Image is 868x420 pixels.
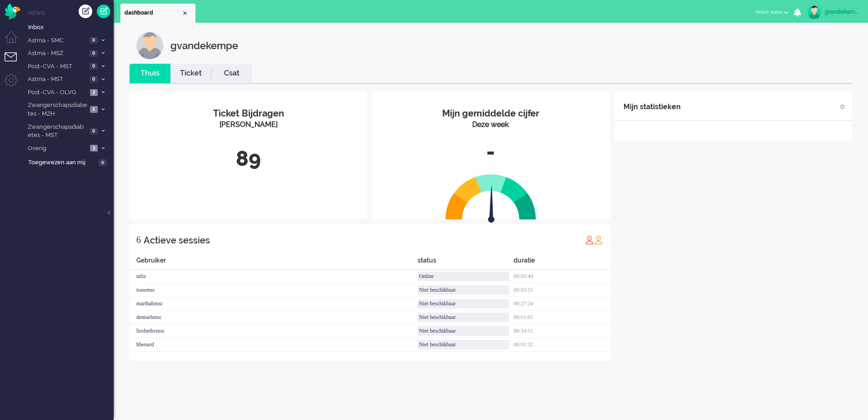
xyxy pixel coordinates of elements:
div: Mijn statistieken [624,98,681,116]
span: 0 [90,128,98,135]
li: Tickets menu [5,52,25,73]
div: hbenard [130,338,418,352]
button: Select status [750,5,794,19]
div: 00:01:01 [514,311,609,324]
span: Astma - MSZ [26,49,87,58]
span: 0 [90,76,98,83]
a: Omnidesk [5,6,20,13]
div: Creëer ticket [79,5,92,18]
span: Zwangerschapsdiabetes - MST [26,123,87,140]
span: Post-CVA - OLVG [26,88,87,97]
img: profile_red.svg [585,235,594,244]
div: Niet beschikbaar [418,313,509,322]
div: - [379,137,603,167]
div: mlie [130,270,418,283]
div: 00:01:32 [514,338,609,352]
div: 00:02:49 [514,270,609,283]
span: 0 [90,63,98,70]
div: marthabmsc [130,297,418,311]
div: Niet beschikbaar [418,326,509,336]
span: Overig [26,144,87,153]
div: Gebruiker [130,256,418,270]
li: Select status [750,3,794,23]
span: Zwangerschapsdiabetes - MZH [26,101,87,118]
span: 3 [90,145,98,152]
div: Niet beschikbaar [418,340,509,349]
li: Views [27,9,114,17]
span: 1 [90,106,98,113]
div: 89 [136,144,360,174]
span: 0 [90,50,98,57]
span: Inbox [28,23,114,32]
span: Select status [755,9,783,15]
div: Mijn gemiddelde cijfer [379,107,603,120]
div: duratie [514,256,609,270]
div: Actieve sessies [144,231,210,249]
li: Csat [211,64,252,83]
a: Ticket [170,68,211,79]
span: 0 [90,37,98,44]
div: gvandekempe [825,7,859,16]
span: 2 [90,89,98,96]
div: gvandekempe [170,32,238,59]
li: Admin menu [5,74,25,94]
img: arrow.svg [472,186,511,225]
div: 6 [136,231,141,249]
div: status [418,256,514,270]
div: [PERSON_NAME] [136,120,360,130]
div: Niet beschikbaar [418,285,509,295]
div: Niet beschikbaar [418,299,509,309]
div: isawmsc [130,283,418,297]
img: customer.svg [136,32,164,59]
div: 00:34:51 [514,324,609,338]
li: Dashboard [120,4,195,23]
a: Toegewezen aan mij 0 [26,157,114,167]
a: Quick Ticket [97,5,110,18]
a: Thuis [130,68,170,79]
span: Astma - SMC [26,36,87,45]
li: Dashboard menu [5,31,25,51]
span: dashboard [125,9,181,17]
div: Deze week [379,120,603,130]
div: liesbethvmsc [130,324,418,338]
img: profile_orange.svg [594,235,603,244]
a: gvandekempe [806,5,859,19]
li: Ticket [170,64,211,83]
img: semi_circle.svg [445,174,536,220]
div: 00:27:24 [514,297,609,311]
img: flow_omnibird.svg [5,4,20,20]
div: Online [418,272,509,281]
span: Toegewezen aan mij [28,158,96,167]
li: Thuis [130,64,170,83]
img: avatar [808,5,821,19]
span: 0 [99,159,107,166]
div: Ticket Bijdragen [136,107,360,120]
div: denisehmsc [130,311,418,324]
div: Close tab [181,10,189,17]
span: Post-CVA - MST [26,62,87,71]
span: Astma - MST [26,75,87,84]
a: Csat [211,68,252,79]
a: Inbox [26,22,114,32]
div: 00:03:51 [514,283,609,297]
